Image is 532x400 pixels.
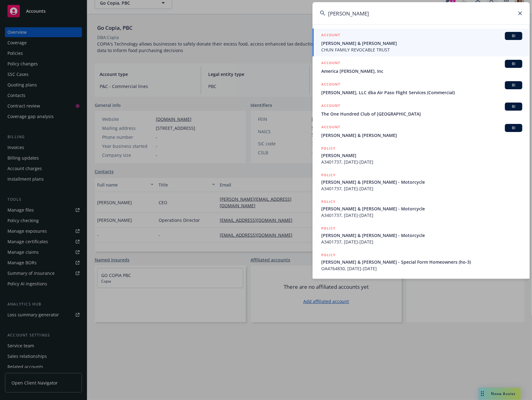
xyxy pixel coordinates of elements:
[321,159,522,165] span: A3401737, [DATE]-[DATE]
[313,2,530,24] input: Search...
[321,103,340,110] h5: ACCOUNT
[313,248,530,275] a: POLICY[PERSON_NAME] & [PERSON_NAME] - Special Form Homeowners (ho-3)OA4764830, [DATE]-[DATE]
[321,212,522,218] span: A3401737, [DATE]-[DATE]
[507,125,520,131] span: BI
[507,104,520,109] span: BI
[321,68,522,74] span: America [PERSON_NAME], Inc
[321,252,336,258] h5: POLICY
[321,40,522,46] span: [PERSON_NAME] & [PERSON_NAME]
[507,33,520,39] span: BI
[321,152,522,159] span: [PERSON_NAME]
[321,32,340,39] h5: ACCOUNT
[321,225,336,231] h5: POLICY
[321,239,522,245] span: A3401737, [DATE]-[DATE]
[321,124,340,131] h5: ACCOUNT
[321,265,522,272] span: OA4764830, [DATE]-[DATE]
[321,111,522,117] span: The One Hundred Club of [GEOGRAPHIC_DATA]
[321,199,336,205] h5: POLICY
[507,82,520,88] span: BI
[313,142,530,169] a: POLICY[PERSON_NAME]A3401737, [DATE]-[DATE]
[321,179,522,185] span: [PERSON_NAME] & [PERSON_NAME] - Motorcycle
[313,99,530,121] a: ACCOUNTBIThe One Hundred Club of [GEOGRAPHIC_DATA]
[321,205,522,212] span: [PERSON_NAME] & [PERSON_NAME] - Motorcycle
[321,232,522,239] span: [PERSON_NAME] & [PERSON_NAME] - Motorcycle
[313,195,530,222] a: POLICY[PERSON_NAME] & [PERSON_NAME] - MotorcycleA3401737, [DATE]-[DATE]
[321,46,522,53] span: CHUN FAMILY REVOCABLE TRUST
[321,81,340,89] h5: ACCOUNT
[313,78,530,99] a: ACCOUNTBI[PERSON_NAME], LLC dba Air Paso Flight Services (Commercial)
[507,61,520,67] span: BI
[321,172,336,178] h5: POLICY
[313,222,530,248] a: POLICY[PERSON_NAME] & [PERSON_NAME] - MotorcycleA3401737, [DATE]-[DATE]
[321,259,522,265] span: [PERSON_NAME] & [PERSON_NAME] - Special Form Homeowners (ho-3)
[313,29,530,56] a: ACCOUNTBI[PERSON_NAME] & [PERSON_NAME]CHUN FAMILY REVOCABLE TRUST
[313,56,530,78] a: ACCOUNTBIAmerica [PERSON_NAME], Inc
[321,60,340,67] h5: ACCOUNT
[313,121,530,142] a: ACCOUNTBI[PERSON_NAME] & [PERSON_NAME]
[321,132,522,138] span: [PERSON_NAME] & [PERSON_NAME]
[321,89,522,96] span: [PERSON_NAME], LLC dba Air Paso Flight Services (Commercial)
[321,185,522,192] span: A3401737, [DATE]-[DATE]
[313,169,530,195] a: POLICY[PERSON_NAME] & [PERSON_NAME] - MotorcycleA3401737, [DATE]-[DATE]
[321,145,336,152] h5: POLICY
